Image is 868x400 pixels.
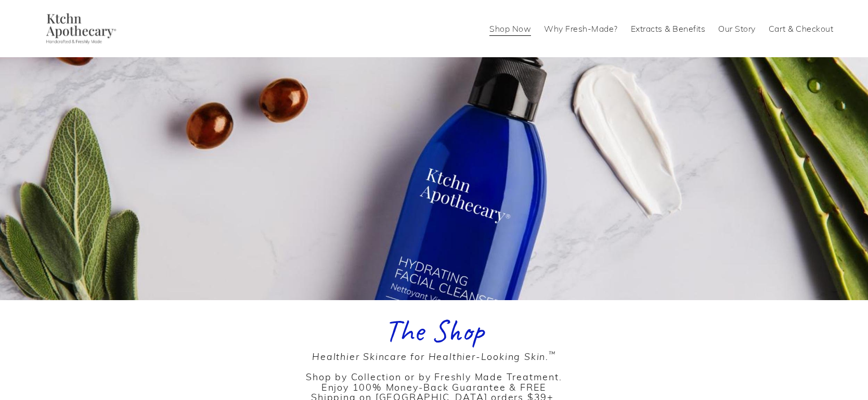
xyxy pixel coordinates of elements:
[631,20,706,37] a: Extracts & Benefits
[544,20,618,37] a: Why Fresh-Made?
[718,20,756,37] a: Our Story
[312,350,556,363] em: Healthier Skincare for Healthier-Looking Skin.
[489,20,531,37] a: Shop Now
[549,349,556,358] sup: ™
[384,311,484,350] span: The Shop
[769,20,834,37] a: Cart & Checkout
[35,13,124,44] img: Ktchn Apothecary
